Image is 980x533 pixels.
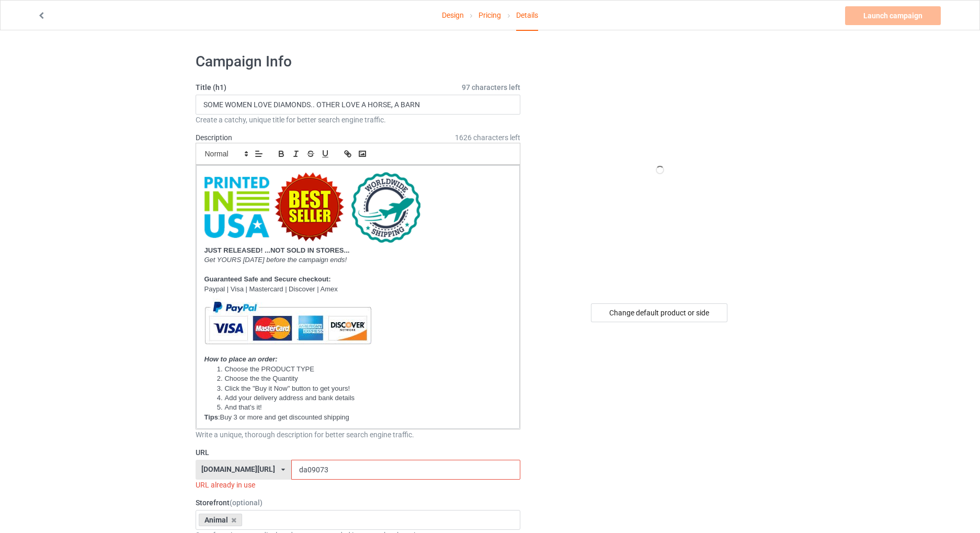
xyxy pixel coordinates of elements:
em: Get YOURS [DATE] before the campaign ends! [204,256,347,264]
li: Add your delivery address and bank details [214,393,511,403]
li: Click the "Buy it Now" button to get yours! [214,384,511,393]
div: URL already in use [196,480,521,490]
div: Write a unique, thorough description for better search engine traffic. [196,429,521,440]
div: Animal [199,514,243,526]
li: And that's it! [214,403,511,412]
span: (optional) [230,498,263,507]
span: 1626 characters left [455,132,520,143]
strong: Guaranteed Safe and Secure checkout: [204,275,331,283]
p: Paypal | Visa | Mastercard | Discover | Amex [204,285,512,294]
li: Choose the PRODUCT TYPE [214,365,511,374]
div: [DOMAIN_NAME][URL] [201,466,275,473]
label: Title (h1) [196,82,521,93]
label: Storefront [196,497,521,508]
a: Design [442,1,464,30]
label: URL [196,447,521,458]
a: Pricing [478,1,501,30]
strong: JUST RELEASED! ...NOT SOLD IN STORES... [204,246,350,254]
img: 0f398873-31b8-474e-a66b-c8d8c57c2412 [204,172,420,243]
em: How to place an order: [204,355,278,363]
span: 97 characters left [462,82,520,93]
img: AM_mc_vs_dc_ae.jpg [204,294,371,351]
div: Change default product or side [591,303,727,322]
h1: Campaign Info [196,52,521,71]
li: Choose the the Quantity [214,374,511,383]
div: Details [516,1,538,31]
div: Create a catchy, unique title for better search engine traffic. [196,115,521,125]
strong: Tips [204,413,219,421]
label: Description [196,133,232,142]
p: :Buy 3 or more and get discounted shipping [204,413,512,423]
